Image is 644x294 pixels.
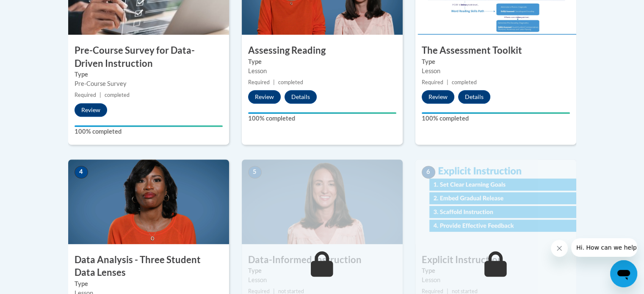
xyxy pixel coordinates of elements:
iframe: Message from company [571,238,637,257]
div: Your progress [248,112,396,114]
div: Your progress [422,112,570,114]
h3: The Assessment Toolkit [415,44,576,57]
button: Review [422,90,454,104]
div: Lesson [248,66,396,76]
h3: Explicit Instruction [415,253,576,267]
span: 6 [422,166,435,179]
iframe: Close message [551,240,568,257]
span: | [100,92,101,98]
img: Course Image [415,159,576,244]
div: Pre-Course Survey [75,79,223,88]
img: Course Image [242,159,403,244]
label: Type [422,57,570,66]
label: Type [422,266,570,275]
iframe: Button to launch messaging window [610,260,637,287]
div: Lesson [248,275,396,285]
span: Required [422,79,443,85]
label: Type [248,266,396,275]
button: Review [75,103,107,117]
span: Hi. How can we help? [5,6,69,13]
button: Details [458,90,490,104]
label: Type [248,57,396,66]
h3: Assessing Reading [242,44,403,57]
span: completed [278,79,303,85]
h3: Data Analysis - Three Student Data Lenses [68,253,229,280]
span: | [447,79,448,85]
button: Details [285,90,317,104]
div: Lesson [422,275,570,285]
label: 100% completed [75,127,223,136]
span: completed [452,79,477,85]
div: Your progress [75,125,223,127]
span: Required [75,92,96,98]
div: Lesson [422,66,570,76]
label: 100% completed [422,114,570,123]
span: Required [248,79,270,85]
span: | [273,79,275,85]
h3: Pre-Course Survey for Data-Driven Instruction [68,44,229,70]
button: Review [248,90,281,104]
img: Course Image [68,159,229,244]
span: 4 [75,166,88,179]
span: 5 [248,166,262,179]
label: Type [75,279,223,289]
label: Type [75,70,223,79]
label: 100% completed [248,114,396,123]
h3: Data-Informed Instruction [242,253,403,267]
span: completed [105,92,130,98]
